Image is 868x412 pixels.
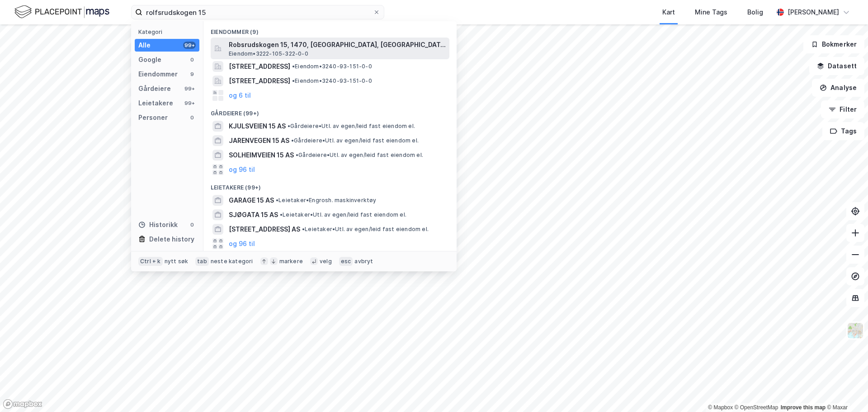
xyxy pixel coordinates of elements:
[276,197,278,204] span: •
[662,7,675,18] div: Kart
[288,123,290,129] span: •
[229,61,290,72] span: [STREET_ADDRESS]
[229,164,255,175] button: og 96 til
[280,211,283,218] span: •
[138,28,199,35] div: Kategori
[847,322,864,339] img: Z
[809,57,864,75] button: Datasett
[229,209,278,220] span: SJØGATA 15 AS
[229,50,308,57] span: Eiendom • 3222-105-322-0-0
[138,112,168,123] div: Personer
[142,5,373,19] input: Søk på adresse, matrikkel, gårdeiere, leietakere eller personer
[280,211,406,218] span: Leietaker • Utl. av egen/leid fast eiendom el.
[138,219,178,230] div: Historikk
[812,79,864,97] button: Analyse
[229,135,289,146] span: JARENVEGEN 15 AS
[296,152,423,159] span: Gårdeiere • Utl. av egen/leid fast eiendom el.
[14,4,109,20] img: logo.f888ab2527a4732fd821a326f86c7f29.svg
[747,7,763,18] div: Bolig
[165,258,189,265] div: nytt søk
[823,369,868,412] iframe: Chat Widget
[735,404,778,411] a: OpenStreetMap
[288,123,415,130] span: Gårdeiere • Utl. av egen/leid fast eiendom el.
[211,258,253,265] div: neste kategori
[276,197,377,204] span: Leietaker • Engrosh. maskinverktøy
[229,195,274,206] span: GARAGE 15 AS
[189,56,196,63] div: 0
[229,238,255,249] button: og 96 til
[149,234,194,245] div: Delete history
[354,258,373,265] div: avbryt
[291,137,294,144] span: •
[203,103,457,119] div: Gårdeiere (99+)
[292,63,295,70] span: •
[189,221,196,228] div: 0
[229,121,286,132] span: KJULSVEIEN 15 AS
[229,76,290,86] span: [STREET_ADDRESS]
[138,40,151,51] div: Alle
[781,404,826,411] a: Improve this map
[183,99,196,107] div: 99+
[279,258,303,265] div: markere
[189,71,196,78] div: 9
[189,114,196,121] div: 0
[138,54,161,65] div: Google
[708,404,733,411] a: Mapbox
[195,257,209,266] div: tab
[302,226,305,232] span: •
[339,257,353,266] div: esc
[302,226,429,233] span: Leietaker • Utl. av egen/leid fast eiendom el.
[183,42,196,49] div: 99+
[320,258,332,265] div: velg
[803,35,864,53] button: Bokmerker
[788,7,839,18] div: [PERSON_NAME]
[203,21,457,38] div: Eiendommer (9)
[695,7,727,18] div: Mine Tags
[292,77,372,85] span: Eiendom • 3240-93-151-0-0
[203,177,457,193] div: Leietakere (99+)
[229,224,300,235] span: [STREET_ADDRESS] AS
[292,77,295,84] span: •
[183,85,196,92] div: 99+
[292,63,372,70] span: Eiendom • 3240-93-151-0-0
[296,152,298,158] span: •
[821,100,864,118] button: Filter
[138,69,178,80] div: Eiendommer
[229,39,446,50] span: Robsrudskogen 15, 1470, [GEOGRAPHIC_DATA], [GEOGRAPHIC_DATA]
[138,257,163,266] div: Ctrl + k
[138,83,171,94] div: Gårdeiere
[291,137,419,144] span: Gårdeiere • Utl. av egen/leid fast eiendom el.
[138,98,173,109] div: Leietakere
[3,399,42,409] a: Mapbox homepage
[823,369,868,412] div: Kontrollprogram for chat
[229,150,294,161] span: SOLHEIMVEIEN 15 AS
[822,122,864,140] button: Tags
[229,90,251,101] button: og 6 til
